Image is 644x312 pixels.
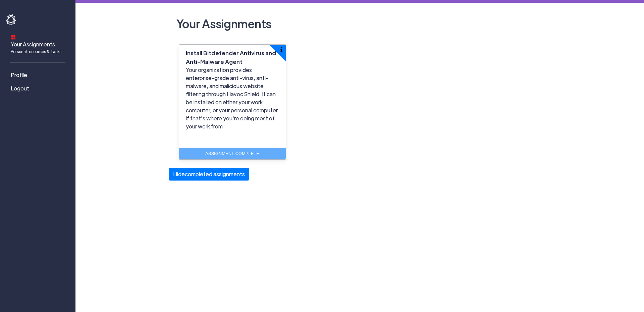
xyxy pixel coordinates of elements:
[11,35,15,40] img: dashboard-icon.svg
[280,47,282,52] img: info-icon.svg
[11,71,27,79] span: Profile
[5,82,72,95] a: Logout
[5,31,72,57] a: Your AssignmentsPersonal resources & tasks
[11,48,61,54] span: Personal resources & tasks
[186,49,276,65] span: Install Bitdefender Antivirus and Anti-Malware Agent
[186,66,279,130] p: Your organization provides enterprise-grade anti-virus, anti-malware, and malicious website filte...
[11,84,29,92] span: Logout
[169,168,249,181] button: Hidecompleted assignments
[5,68,72,82] a: Profile
[5,14,17,26] img: havoc-shield-logo-white.png
[11,40,61,54] span: Your Assignments
[174,13,546,34] h2: Your Assignments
